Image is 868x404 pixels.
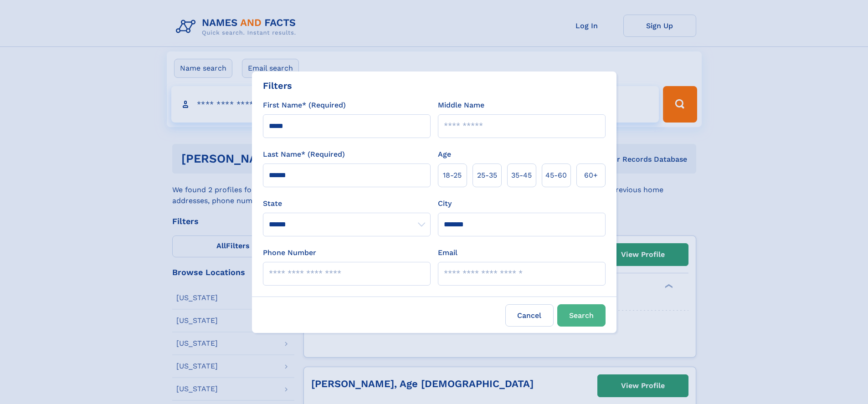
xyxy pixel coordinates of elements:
[263,198,431,209] label: State
[263,247,316,258] label: Phone Number
[438,100,484,111] label: Middle Name
[438,149,451,160] label: Age
[438,247,457,258] label: Email
[505,304,554,327] label: Cancel
[443,170,462,181] span: 18‑25
[545,170,567,181] span: 45‑60
[477,170,497,181] span: 25‑35
[584,170,598,181] span: 60+
[557,304,606,327] button: Search
[263,149,345,160] label: Last Name* (Required)
[511,170,532,181] span: 35‑45
[438,198,452,209] label: City
[263,79,292,92] div: Filters
[263,100,346,111] label: First Name* (Required)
